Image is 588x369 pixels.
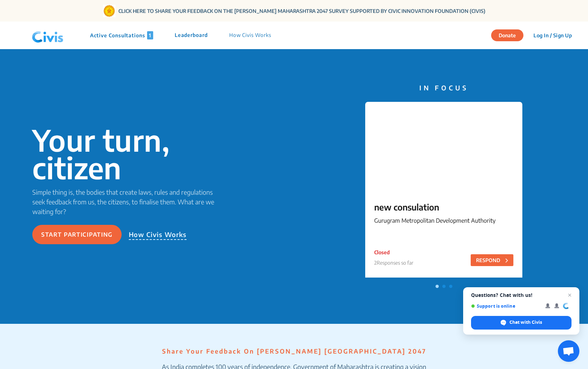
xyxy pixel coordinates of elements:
[529,30,577,41] button: Log In / Sign Up
[471,316,571,330] span: Chat with Civis
[509,319,542,326] span: Chat with Civis
[491,31,529,38] a: Donate
[229,31,271,39] p: How Civis Works
[118,7,485,15] a: CLICK HERE TO SHARE YOUR FEEDBACK ON THE [PERSON_NAME] MAHARASHTRA 2047 SURVEY SUPPORTED BY CIVIC...
[147,31,153,39] span: 1
[471,292,571,298] span: Questions? Chat with us!
[32,225,122,244] button: Start participating
[365,102,522,281] a: new consulationGurugram Metropolitan Development AuthorityClosed2Responses so farRESPOND
[491,29,523,41] button: Donate
[365,83,522,93] p: IN FOCUS
[374,216,513,225] p: Gurugram Metropolitan Development Authority
[374,259,413,266] p: 2
[103,5,116,17] img: Gom Logo
[32,126,216,181] p: Your turn, citizen
[471,303,540,309] span: Support is online
[471,254,513,266] button: RESPOND
[32,187,216,216] p: Simple thing is, the bodies that create laws, rules and regulations seek feedback from us, the ci...
[558,340,579,362] a: Open chat
[151,347,438,356] p: Share Your Feedback On [PERSON_NAME] [GEOGRAPHIC_DATA] 2047
[29,25,66,46] img: navlogo.png
[374,200,513,213] p: new consulation
[377,260,413,266] span: Responses so far
[175,31,208,39] p: Leaderboard
[374,249,413,256] p: Closed
[129,230,187,240] p: How Civis Works
[90,31,153,39] p: Active Consultations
